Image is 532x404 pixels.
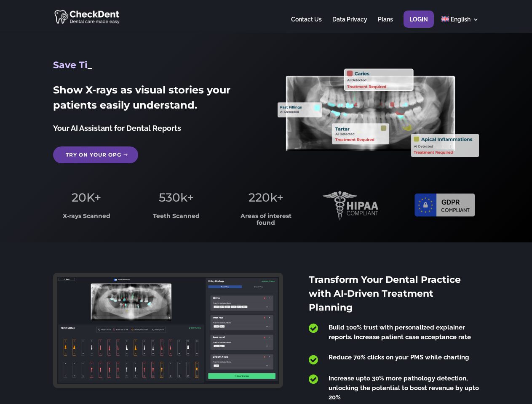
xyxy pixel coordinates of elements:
a: Login [409,16,428,33]
h3: Areas of interest found [233,213,299,230]
span: Your AI Assistant for Dental Reports [53,124,181,133]
span:  [309,354,318,365]
span: _ [88,59,92,71]
a: Try on your OPG [53,146,138,163]
span: Reduce 70% clicks on your PMS while charting [329,353,469,361]
span: Transform Your Dental Practice with AI-Driven Treatment Planning [309,274,461,313]
span: Save Ti [53,59,88,71]
img: CheckDent AI [54,8,120,25]
a: Plans [378,16,393,33]
span: 20K+ [72,190,101,205]
img: X_Ray_annotated [278,69,479,157]
span:  [309,374,318,385]
span: 530k+ [159,190,194,205]
a: Data Privacy [332,16,367,33]
a: English [441,16,479,33]
span: Build 100% trust with personalized explainer reports. Increase patient case acceptance rate [329,324,471,341]
h2: Show X-rays as visual stories your patients easily understand. [53,82,254,117]
a: Contact Us [291,16,322,33]
span: 220k+ [249,190,283,205]
span: Increase upto 30% more pathology detection, unlocking the potential to boost revenue by upto 20% [329,375,479,401]
span:  [309,323,318,334]
span: English [451,16,471,23]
